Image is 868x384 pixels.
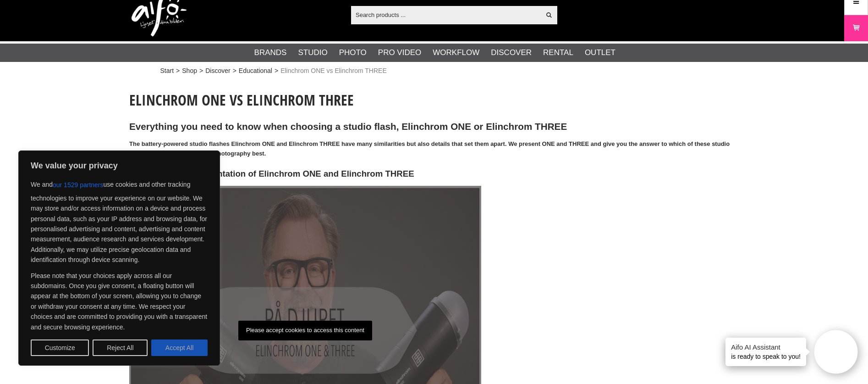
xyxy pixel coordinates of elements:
[725,338,806,366] div: is ready to speak to you!
[31,177,208,265] p: We and use cookies and other tracking technologies to improve your experience on our website. We ...
[351,8,540,22] input: Search products ...
[31,339,89,356] button: Customize
[731,342,801,352] h4: Aifo AI Assistant
[129,120,739,134] h2: Everything you need to know when choosing a studio flash, Elinchrom ONE or Elinchrom THREE
[378,47,421,59] a: Pro Video
[176,66,180,76] span: >
[275,66,278,76] span: >
[238,321,372,340] p: Please accept cookies to access this content
[205,66,230,76] a: Discover
[298,47,327,59] a: Studio
[93,339,148,356] button: Reject All
[491,47,532,59] a: Discover
[339,47,367,59] a: Photo
[199,66,203,76] span: >
[585,47,615,59] a: Outlet
[254,47,287,59] a: Brands
[129,140,730,157] strong: The battery-powered studio flashes Elinchrom ONE and Elinchrom THREE have many similarities but a...
[233,66,236,76] span: >
[160,66,174,76] a: Start
[239,66,272,76] a: Educational
[53,177,104,193] button: our 1529 partners
[543,47,573,59] a: Rental
[129,90,739,110] h1: Elinchrom ONE vs Elinchrom THREE
[31,160,208,171] p: We value your privacy
[31,271,208,332] p: Please note that your choices apply across all our subdomains. Once you give consent, a floating ...
[129,168,739,180] h3: Video - Product presentation of Elinchrom ONE and Elinchrom THREE
[280,66,387,76] span: Elinchrom ONE vs Elinchrom THREE
[151,339,208,356] button: Accept All
[182,66,197,76] a: Shop
[433,47,479,59] a: Workflow
[18,150,220,366] div: We value your privacy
